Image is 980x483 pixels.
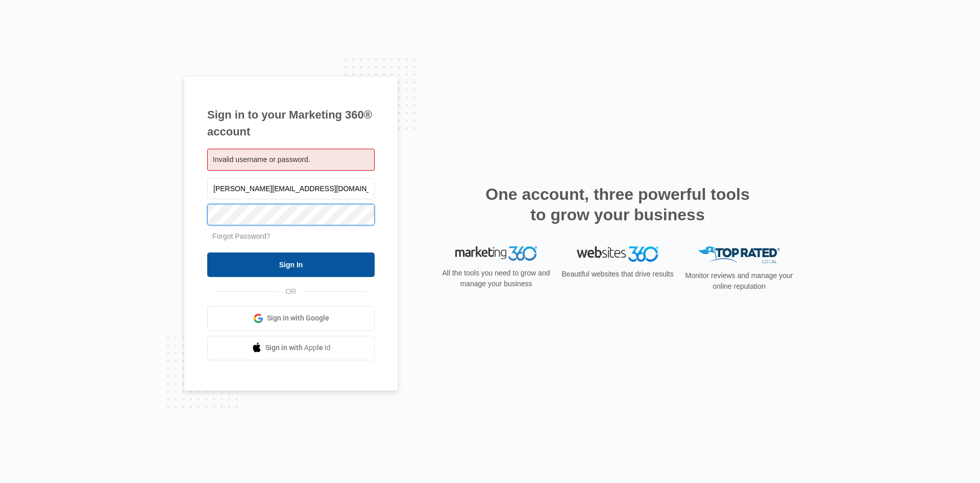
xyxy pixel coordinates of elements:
[212,232,271,240] a: Forgot Password?
[267,313,329,324] span: Sign in with Google
[207,106,375,140] h1: Sign in to your Marketing 360® account
[560,269,675,280] p: Beautiful websites that drive results
[207,306,375,331] a: Sign in with Google
[455,246,537,261] img: Marketing 360
[265,342,331,353] span: Sign in with Apple Id
[279,286,304,297] span: OR
[207,336,375,360] a: Sign in with Apple Id
[207,252,375,277] input: Sign In
[439,268,553,289] p: All the tools you need to grow and manage your business
[698,246,780,263] img: Top Rated Local
[577,246,658,261] img: Websites 360
[682,270,796,292] p: Monitor reviews and manage your online reputation
[213,155,310,164] span: Invalid username or password.
[482,184,753,225] h2: One account, three powerful tools to grow your business
[207,178,375,199] input: Email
